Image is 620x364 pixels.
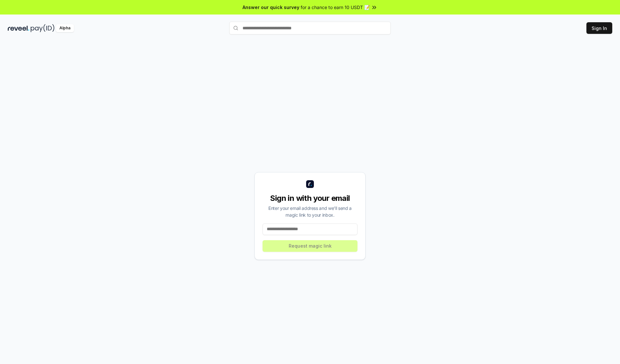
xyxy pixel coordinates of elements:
button: Sign In [586,22,612,34]
div: Sign in with your email [263,193,357,203]
img: reveel_dark [8,24,29,32]
img: logo_small [306,180,314,188]
img: pay_id [31,24,55,32]
span: for a chance to earn 10 USDT 📝 [301,4,370,11]
div: Enter your email address and we’ll send a magic link to your inbox. [263,205,357,218]
div: Alpha [56,24,74,32]
span: Answer our quick survey [243,4,299,11]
